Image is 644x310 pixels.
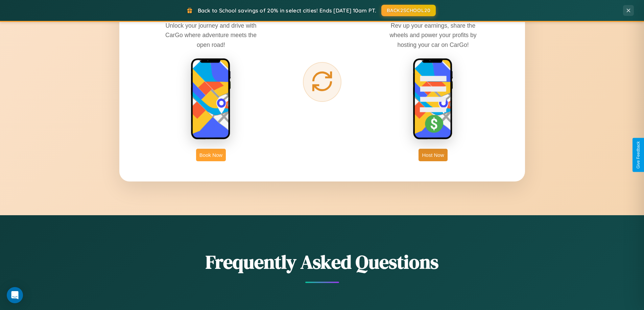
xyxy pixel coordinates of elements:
p: Rev up your earnings, share the wheels and power your profits by hosting your car on CarGo! [382,21,484,49]
img: host phone [413,58,453,140]
div: Open Intercom Messenger [7,287,23,303]
button: BACK2SCHOOL20 [381,5,436,16]
h2: Frequently Asked Questions [119,249,525,275]
img: rent phone [191,58,231,140]
div: Give Feedback [636,141,641,169]
p: Unlock your journey and drive with CarGo where adventure meets the open road! [160,21,262,49]
button: Book Now [196,149,226,161]
span: Back to School savings of 20% in select cities! Ends [DATE] 10am PT. [198,7,376,14]
button: Host Now [419,149,447,161]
